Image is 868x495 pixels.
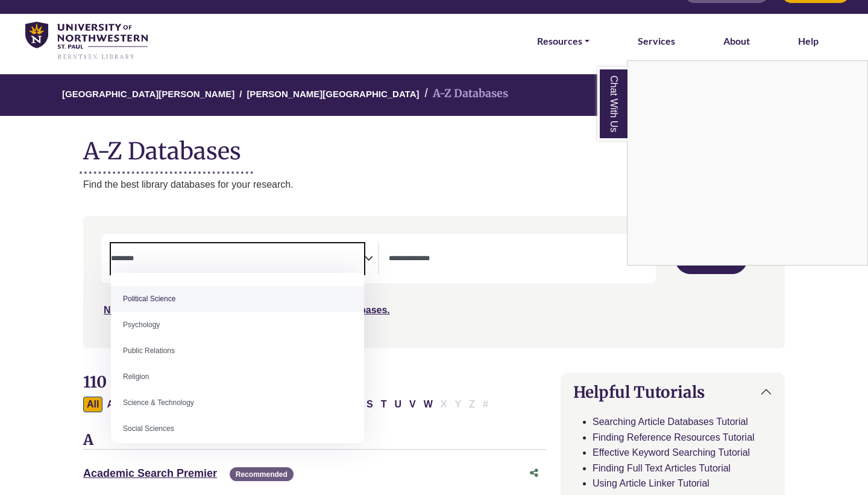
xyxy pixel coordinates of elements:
[111,312,364,338] li: Psychology
[111,286,364,312] li: Political Science
[111,364,364,390] li: Religion
[627,60,868,266] div: Chat With Us
[597,67,627,141] a: Chat With Us
[111,338,364,364] li: Public Relations
[111,416,364,442] li: Social Sciences
[627,61,867,265] iframe: Chat Widget
[111,390,364,416] li: Science & Technology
